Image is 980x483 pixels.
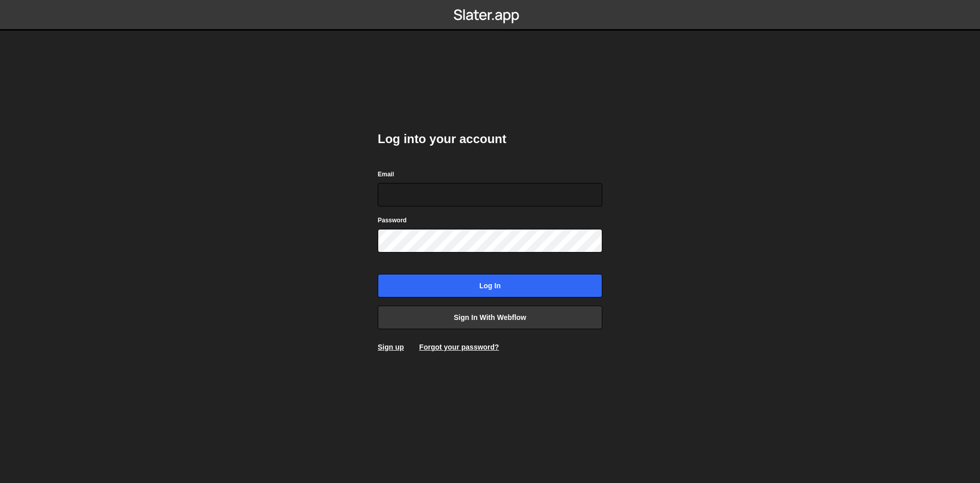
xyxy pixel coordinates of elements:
[419,343,499,351] a: Forgot your password?
[378,343,404,351] a: Sign up
[378,215,407,225] label: Password
[378,131,602,147] h2: Log into your account
[378,169,394,179] label: Email
[378,274,602,297] input: Log in
[378,306,602,329] a: Sign in with Webflow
